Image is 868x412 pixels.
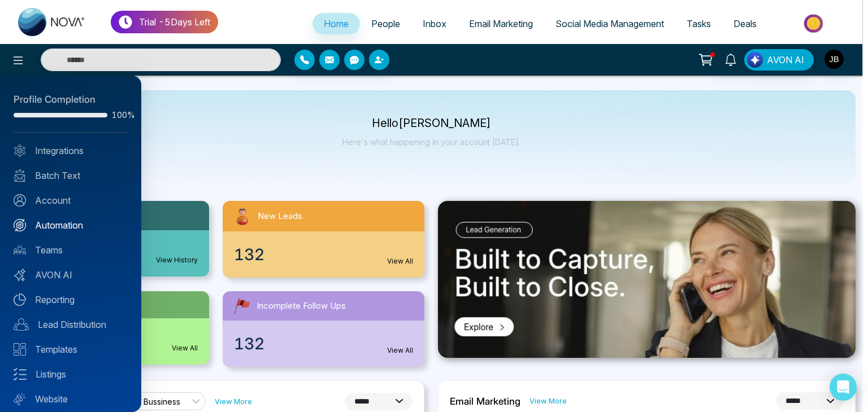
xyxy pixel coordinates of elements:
img: Reporting.svg [14,293,26,306]
a: Listings [14,367,128,381]
img: Website.svg [14,393,26,405]
a: Automation [14,218,128,232]
a: Batch Text [14,169,128,182]
a: Account [14,194,128,207]
a: AVON AI [14,268,128,282]
img: team.svg [14,244,26,256]
img: Lead-dist.svg [14,318,29,331]
a: Templates [14,343,128,356]
img: Integrated.svg [14,144,26,157]
a: Teams [14,243,128,257]
div: Profile Completion [14,93,128,107]
img: Listings.svg [14,368,27,380]
img: Automation.svg [14,219,26,231]
span: 100% [112,111,128,119]
img: Avon-AI.svg [14,269,26,281]
a: Website [14,392,128,406]
img: Account.svg [14,194,26,207]
div: Open Intercom Messenger [830,374,857,401]
a: Integrations [14,144,128,157]
a: Reporting [14,293,128,306]
a: Lead Distribution [14,318,128,331]
img: batch_text_white.png [14,169,26,182]
img: Templates.svg [14,343,26,356]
